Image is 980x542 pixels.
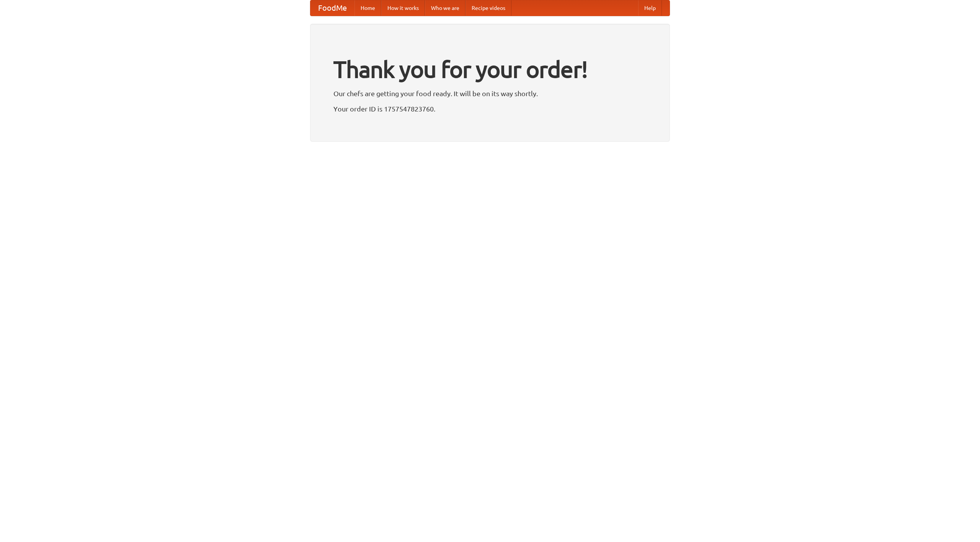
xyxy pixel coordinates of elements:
p: Your order ID is 1757547823760. [333,103,647,115]
p: Our chefs are getting your food ready. It will be on its way shortly. [333,88,647,99]
a: Who we are [425,0,465,16]
a: How it works [381,0,425,16]
a: Help [638,0,662,16]
a: Home [354,0,381,16]
a: FoodMe [310,0,354,16]
h1: Thank you for your order! [333,51,647,88]
a: Recipe videos [465,0,511,16]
